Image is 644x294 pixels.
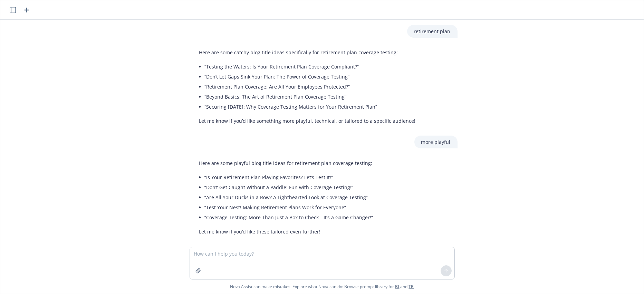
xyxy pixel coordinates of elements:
li: “Coverage Testing: More Than Just a Box to Check—It’s a Game Changer!” [205,212,373,222]
a: BI [395,284,400,290]
span: Nova Assist can make mistakes. Explore what Nova can do: Browse prompt library for and [230,279,414,294]
li: “Beyond Basics: The Art of Retirement Plan Coverage Testing” [205,92,416,102]
p: retirement plan [414,28,451,35]
p: Here are some catchy blog title ideas specifically for retirement plan coverage testing: [199,49,416,56]
p: more playful [421,138,451,146]
li: “Securing [DATE]: Why Coverage Testing Matters for Your Retirement Plan” [205,102,416,112]
li: “Don’t Get Caught Without a Paddle: Fun with Coverage Testing!” [205,182,373,192]
p: Here are some playful blog title ideas for retirement plan coverage testing: [199,159,373,167]
li: “Testing the Waters: Is Your Retirement Plan Coverage Compliant?” [205,62,416,72]
li: “Test Your Nest! Making Retirement Plans Work for Everyone” [205,202,373,212]
li: “Don’t Let Gaps Sink Your Plan: The Power of Coverage Testing” [205,72,416,82]
li: “Retirement Plan Coverage: Are All Your Employees Protected?” [205,82,416,92]
p: Let me know if you’d like these tailored even further! [199,228,373,235]
li: “Are All Your Ducks in a Row? A Lighthearted Look at Coverage Testing” [205,192,373,202]
p: Let me know if you’d like something more playful, technical, or tailored to a specific audience! [199,117,416,125]
li: “Is Your Retirement Plan Playing Favorites? Let’s Test It!” [205,172,373,182]
a: TR [409,284,414,290]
